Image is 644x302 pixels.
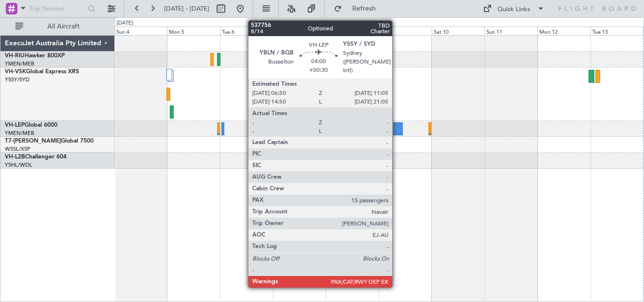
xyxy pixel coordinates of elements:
[590,26,644,35] div: Tue 13
[5,122,57,128] a: VH-LEPGlobal 6000
[329,1,387,16] button: Refresh
[326,26,379,35] div: Thu 8
[5,145,30,153] a: WSSL/XSP
[484,26,537,35] div: Sun 11
[5,53,25,59] span: VH-RIU
[11,19,105,34] button: All Aircraft
[5,76,29,83] a: YSSY/SYD
[537,26,590,35] div: Mon 12
[164,4,209,13] span: [DATE] - [DATE]
[167,26,220,35] div: Mon 5
[5,138,94,144] a: T7-[PERSON_NAME]Global 7500
[273,26,326,35] div: Wed 7
[5,53,65,59] a: VH-RIUHawker 800XP
[114,26,167,35] div: Sun 4
[5,154,25,160] span: VH-L2B
[5,130,34,137] a: YMEN/MEB
[5,154,67,160] a: VH-L2BChallenger 604
[25,23,102,30] span: All Aircraft
[5,138,61,144] span: T7-[PERSON_NAME]
[432,26,485,35] div: Sat 10
[497,5,530,14] div: Quick Links
[5,122,25,128] span: VH-LEP
[117,19,133,27] div: [DATE]
[5,69,79,75] a: VH-VSKGlobal Express XRS
[344,5,384,12] span: Refresh
[5,60,34,67] a: YMEN/MEB
[5,69,26,75] span: VH-VSK
[220,26,273,35] div: Tue 6
[29,1,85,16] input: Trip Number
[478,1,549,16] button: Quick Links
[379,26,432,35] div: Fri 9
[5,161,32,169] a: YSHL/WOL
